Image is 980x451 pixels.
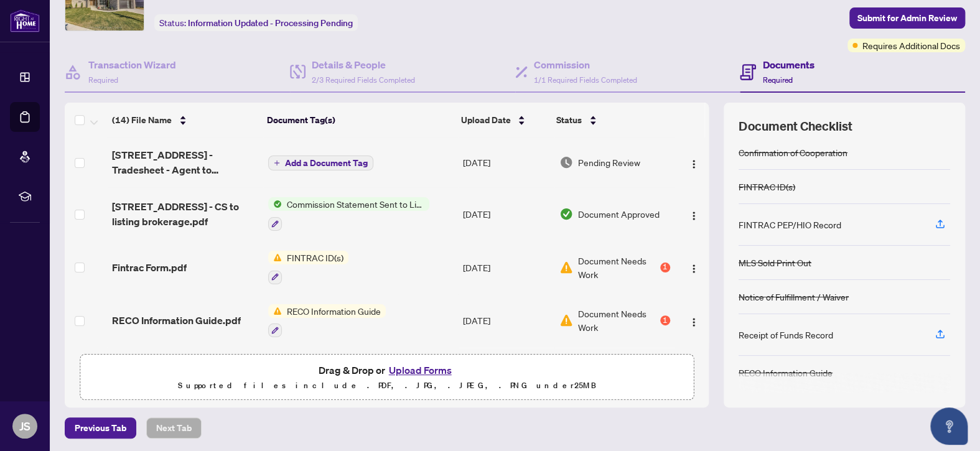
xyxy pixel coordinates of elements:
span: Previous Tab [75,418,126,438]
span: Document Approved [578,207,660,221]
span: [STREET_ADDRESS] - CS to listing brokerage.pdf [112,199,258,229]
img: Document Status [559,207,573,221]
span: [STREET_ADDRESS] - Tradesheet - Agent to review.pdf [112,147,258,177]
span: JS [19,417,30,435]
div: Receipt of Funds Record [739,328,833,342]
h4: Details & People [312,57,415,72]
span: Drag & Drop orUpload FormsSupported files include .PDF, .JPG, .JPEG, .PNG under25MB [80,355,693,401]
span: Document Needs Work [578,307,658,334]
button: Upload Forms [385,362,455,378]
span: Required [88,75,118,85]
span: Submit for Admin Review [857,8,957,28]
span: Required [762,75,792,85]
div: 1 [660,315,670,325]
span: RECO Information Guide.pdf [112,313,241,328]
button: Logo [684,204,704,224]
div: RECO Information Guide [739,366,833,379]
span: Add a Document Tag [285,159,368,167]
img: Status Icon [268,197,282,211]
td: [DATE] [458,241,554,294]
div: FINTRAC PEP/HIO Record [739,218,841,231]
img: Document Status [559,261,573,274]
span: Document Needs Work [578,254,658,281]
span: Commission Statement Sent to Listing Brokerage [282,197,429,211]
img: Status Icon [268,304,282,318]
span: (14) File Name [112,113,172,127]
td: [DATE] [458,294,554,348]
img: logo [10,9,40,32]
button: Add a Document Tag [268,155,373,171]
img: Document Status [559,156,573,169]
span: RECO Information Guide [282,304,386,318]
img: Logo [689,211,699,221]
span: Pending Review [578,156,640,169]
th: (14) File Name [107,103,262,137]
span: plus [274,160,280,166]
button: Submit for Admin Review [849,7,965,29]
h4: Transaction Wizard [88,57,176,72]
span: Status [556,113,582,127]
div: Status: [154,14,358,31]
button: Status IconRECO Information Guide [268,304,386,338]
button: Add a Document Tag [268,156,373,170]
button: Open asap [930,407,968,445]
th: Document Tag(s) [262,103,455,137]
img: Logo [689,159,699,169]
td: [DATE] [458,347,554,401]
h4: Documents [762,57,814,72]
img: Logo [689,317,699,327]
div: Confirmation of Cooperation [739,146,847,159]
button: Logo [684,152,704,172]
td: [DATE] [458,137,554,187]
span: 2/3 Required Fields Completed [312,75,415,85]
h4: Commission [534,57,637,72]
button: Status IconCommission Statement Sent to Listing Brokerage [268,197,429,231]
div: FINTRAC ID(s) [739,180,795,193]
span: Document Checklist [739,118,852,135]
span: Information Updated - Processing Pending [188,17,353,29]
button: Logo [684,310,704,330]
img: Document Status [559,314,573,327]
div: 1 [660,263,670,272]
button: Next Tab [146,417,202,439]
span: Drag & Drop or [319,362,455,378]
div: MLS Sold Print Out [739,256,811,269]
td: [DATE] [458,187,554,241]
div: Notice of Fulfillment / Waiver [739,290,849,304]
p: Supported files include .PDF, .JPG, .JPEG, .PNG under 25 MB [88,378,686,393]
button: Status IconFINTRAC ID(s) [268,251,348,284]
th: Status [551,103,671,137]
th: Upload Date [455,103,551,137]
span: Upload Date [460,113,510,127]
span: FINTRAC ID(s) [282,251,348,264]
span: Requires Additional Docs [862,39,960,52]
button: Logo [684,258,704,277]
button: Previous Tab [65,417,136,439]
img: Status Icon [268,251,282,264]
img: Logo [689,264,699,274]
span: 1/1 Required Fields Completed [534,75,637,85]
span: Fintrac Form.pdf [112,260,187,275]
